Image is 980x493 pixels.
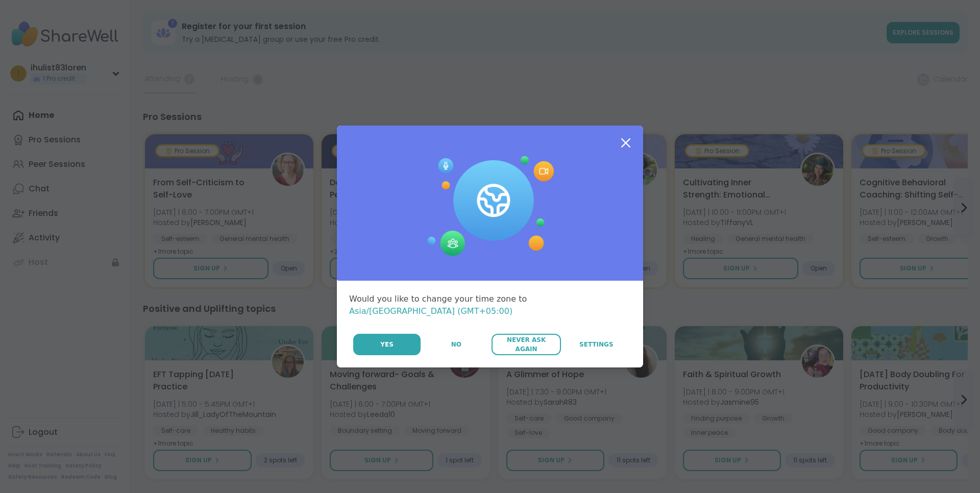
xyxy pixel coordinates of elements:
span: Never Ask Again [497,335,555,354]
span: Settings [579,340,614,349]
span: No [451,340,461,349]
a: Settings [562,334,631,355]
button: Never Ask Again [492,334,560,355]
div: Would you like to change your time zone to [349,293,631,317]
span: Asia/[GEOGRAPHIC_DATA] (GMT+05:00) [349,306,512,316]
img: Session Experience [426,156,554,256]
button: No [422,334,491,355]
button: Yes [353,334,421,355]
span: Yes [380,340,394,349]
